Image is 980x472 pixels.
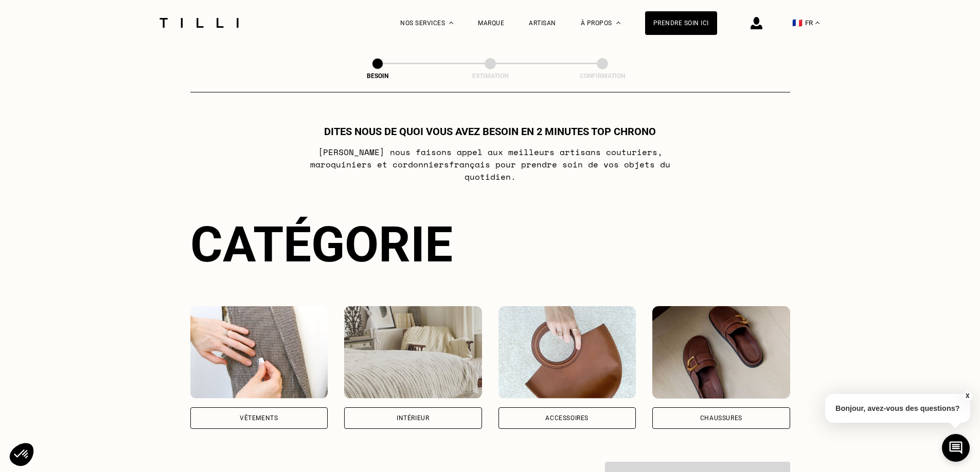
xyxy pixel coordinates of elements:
[815,22,819,24] img: menu déroulant
[645,11,717,35] a: Prendre soin ici
[190,216,790,273] div: Catégorie
[498,306,636,399] img: Accessoires
[324,125,656,138] h1: Dites nous de quoi vous avez besoin en 2 minutes top chrono
[545,415,589,421] div: Accessoires
[962,390,972,402] button: X
[156,18,242,28] img: Logo du service de couturière Tilli
[478,20,504,27] a: Marque
[190,306,328,399] img: Vêtements
[792,18,803,28] span: 🇫🇷
[529,20,556,27] a: Artisan
[551,72,654,80] div: Confirmation
[240,415,278,421] div: Vêtements
[616,22,620,24] img: Menu déroulant à propos
[326,72,429,80] div: Besoin
[652,306,790,399] img: Chaussures
[344,306,482,399] img: Intérieur
[751,17,762,29] img: icône connexion
[397,415,429,421] div: Intérieur
[286,146,694,183] p: [PERSON_NAME] nous faisons appel aux meilleurs artisans couturiers , maroquiniers et cordonniers ...
[449,22,453,24] img: Menu déroulant
[825,394,970,423] p: Bonjour, avez-vous des questions?
[439,72,542,80] div: Estimation
[700,415,742,421] div: Chaussures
